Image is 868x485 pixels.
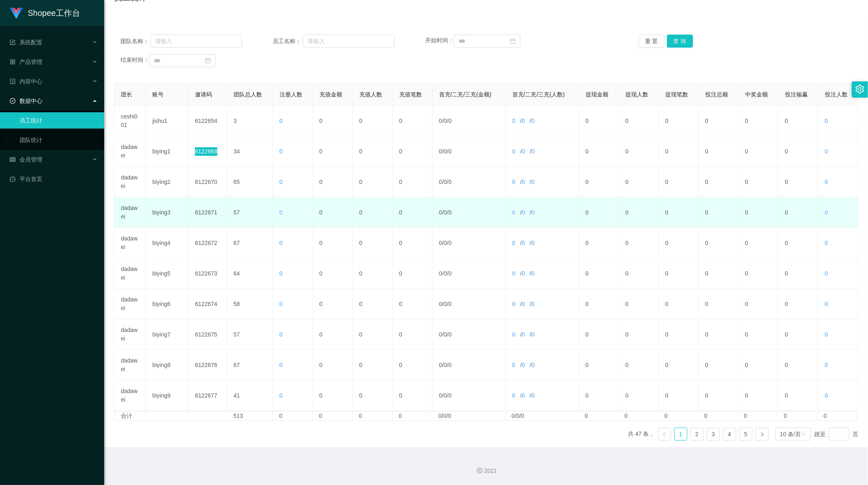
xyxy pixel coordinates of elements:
[619,412,658,420] td: 0
[444,240,447,246] span: 0
[280,392,283,399] span: 0
[707,428,719,440] a: 3
[444,209,447,216] span: 0
[433,289,506,319] td: / /
[432,412,505,420] td: 0/0/0
[433,228,506,258] td: / /
[146,136,188,167] td: biying1
[146,258,188,289] td: biying5
[506,167,579,197] td: / /
[579,350,619,380] td: 0
[150,35,242,48] input: 请输入
[280,91,302,98] span: 注册人数
[778,258,818,289] td: 0
[439,179,442,185] span: 0
[439,118,442,124] span: 0
[146,106,188,136] td: jishu1
[353,106,393,136] td: 0
[280,209,283,216] span: 0
[659,289,699,319] td: 0
[506,380,579,411] td: / /
[280,240,283,246] span: 0
[531,301,535,307] span: 0
[739,428,752,441] li: 5
[739,136,778,167] td: 0
[444,270,447,277] span: 0
[10,8,23,19] img: logo.9652507e.png
[188,167,227,197] td: 6122670
[512,91,565,98] span: 首充/二充/三充(人数)
[188,258,227,289] td: 6122673
[579,136,619,167] td: 0
[227,350,273,380] td: 67
[699,228,739,258] td: 0
[825,91,848,98] span: 投注人数
[506,106,579,136] td: / /
[188,350,227,380] td: 6122676
[778,197,818,228] td: 0
[393,167,433,197] td: 0
[619,228,659,258] td: 0
[425,37,454,44] span: 开始时间：
[579,319,619,350] td: 0
[691,428,704,441] li: 2
[739,380,778,411] td: 0
[659,228,699,258] td: 0
[785,91,808,98] span: 投注输赢
[448,301,452,307] span: 0
[778,319,818,350] td: 0
[227,412,273,420] td: 513
[512,301,516,307] span: 0
[20,112,98,129] a: 员工统计
[114,106,146,136] td: ceshi001
[195,91,212,98] span: 邀请码
[448,209,452,216] span: 0
[778,136,818,167] td: 0
[280,301,283,307] span: 0
[114,350,146,380] td: dadawei
[10,171,98,187] a: 图标: dashboard平台首页
[188,289,227,319] td: 6122674
[723,428,736,441] li: 4
[280,331,283,338] span: 0
[439,240,442,246] span: 0
[506,289,579,319] td: / /
[313,380,353,411] td: 0
[444,301,447,307] span: 0
[506,228,579,258] td: / /
[114,319,146,350] td: dadawei
[359,91,382,98] span: 充值人数
[313,136,353,167] td: 0
[825,392,828,399] span: 0
[522,270,525,277] span: 0
[619,289,659,319] td: 0
[698,412,738,420] td: 0
[825,362,828,368] span: 0
[10,39,42,46] span: 系统配置
[353,412,393,420] td: 0
[512,270,516,277] span: 0
[825,270,828,277] span: 0
[227,380,273,411] td: 41
[825,240,828,246] span: 0
[659,380,699,411] td: 0
[512,392,516,399] span: 0
[120,37,150,46] span: 团队名称：
[619,380,659,411] td: 0
[531,392,535,399] span: 0
[444,392,447,399] span: 0
[855,85,864,94] i: 图标: setting
[739,197,778,228] td: 0
[433,136,506,167] td: / /
[433,319,506,350] td: / /
[439,209,442,216] span: 0
[512,331,516,338] span: 0
[745,91,768,98] span: 中奖金额
[579,258,619,289] td: 0
[579,197,619,228] td: 0
[825,301,828,307] span: 0
[579,380,619,411] td: 0
[393,412,433,420] td: 0
[313,289,353,319] td: 0
[353,197,393,228] td: 0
